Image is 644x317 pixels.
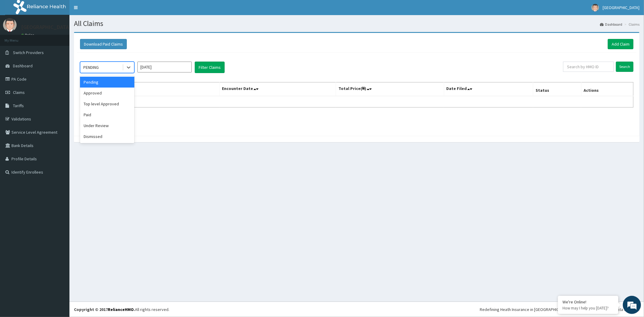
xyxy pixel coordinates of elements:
span: Switch Providers [13,50,44,55]
div: Pending [80,77,134,88]
input: Select Month and Year [137,62,192,72]
a: RelianceHMO [108,307,134,312]
th: Status [533,82,581,96]
div: Paid [80,109,134,120]
img: User Image [3,18,17,32]
div: Approved [80,88,134,98]
div: Dismissed [80,131,134,142]
div: Redefining Heath Insurance in [GEOGRAPHIC_DATA] using Telemedicine and Data Science! [480,306,639,312]
div: We're Online! [562,299,614,305]
th: Actions [581,82,633,96]
a: Add Claim [608,39,633,49]
th: Name [80,82,220,96]
input: Search [616,62,633,72]
div: PENDING [83,64,99,70]
p: How may I help you today? [562,306,614,311]
p: [GEOGRAPHIC_DATA] [21,24,71,30]
input: Search by HMO ID [563,62,614,72]
img: User Image [591,4,599,11]
span: [GEOGRAPHIC_DATA] [603,5,639,10]
div: Under Review [80,120,134,131]
li: Claims [623,22,639,27]
h1: All Claims [74,20,639,27]
span: Claims [13,90,25,95]
a: Online [21,33,36,37]
strong: Copyright © 2017 . [74,307,135,312]
a: Dashboard [600,22,622,27]
button: Filter Claims [195,62,225,73]
footer: All rights reserved. [69,302,644,317]
th: Total Price(₦) [336,82,444,96]
button: Download Paid Claims [80,39,127,49]
th: Encounter Date [219,82,336,96]
span: Dashboard [13,63,33,69]
div: Top level Approved [80,98,134,109]
th: Date Filed [444,82,533,96]
span: Tariffs [13,103,24,108]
